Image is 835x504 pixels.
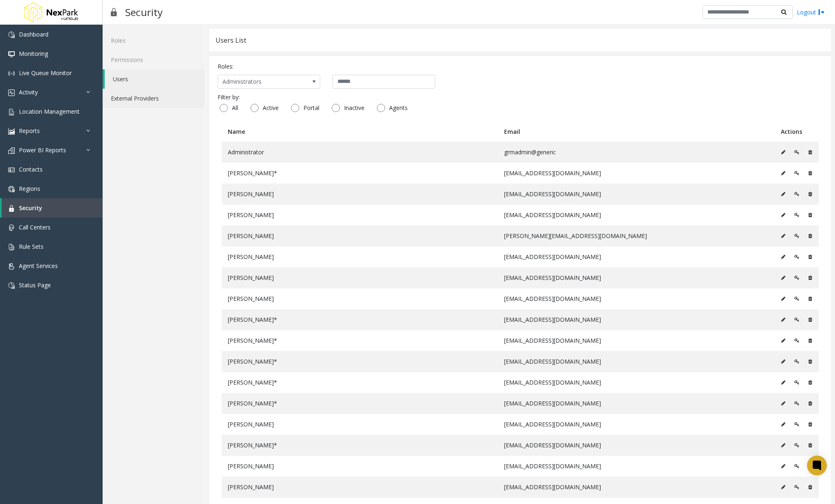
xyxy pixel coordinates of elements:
[220,104,228,112] input: All
[498,204,774,225] td: [EMAIL_ADDRESS][DOMAIN_NAME]
[222,163,498,183] td: [PERSON_NAME]*
[498,477,774,497] td: [EMAIL_ADDRESS][DOMAIN_NAME]
[8,282,15,289] img: 'icon'
[228,104,242,112] span: All
[498,414,774,435] td: [EMAIL_ADDRESS][DOMAIN_NAME]
[222,288,498,309] td: [PERSON_NAME]
[8,205,15,212] img: 'icon'
[218,75,299,88] span: Administrators
[19,185,40,192] span: Regions
[818,8,825,16] img: logout
[775,121,819,142] th: Actions
[19,281,51,289] span: Status Page
[19,223,50,231] span: Call Centers
[222,183,498,204] td: [PERSON_NAME]
[19,165,43,173] span: Contacts
[103,89,205,108] a: External Providers
[498,372,774,393] td: [EMAIL_ADDRESS][DOMAIN_NAME]
[498,163,774,183] td: [EMAIL_ADDRESS][DOMAIN_NAME]
[222,267,498,288] td: [PERSON_NAME]
[498,246,774,267] td: [EMAIL_ADDRESS][DOMAIN_NAME]
[222,309,498,330] td: [PERSON_NAME]*
[332,104,340,112] input: Inactive
[103,50,205,69] a: Permissions
[222,372,498,393] td: [PERSON_NAME]*
[498,121,774,142] th: Email
[340,104,369,112] span: Inactive
[8,147,15,154] img: 'icon'
[222,225,498,246] td: [PERSON_NAME]
[222,121,498,142] th: Name
[222,330,498,351] td: [PERSON_NAME]*
[8,244,15,250] img: 'icon'
[385,104,412,112] span: Agents
[498,267,774,288] td: [EMAIL_ADDRESS][DOMAIN_NAME]
[218,93,823,101] div: Filter by:
[498,393,774,414] td: [EMAIL_ADDRESS][DOMAIN_NAME]
[222,246,498,267] td: [PERSON_NAME]
[498,456,774,477] td: [EMAIL_ADDRESS][DOMAIN_NAME]
[8,51,15,57] img: 'icon'
[222,142,498,163] td: Administrator
[222,477,498,497] td: [PERSON_NAME]
[291,104,299,112] input: Portal
[222,435,498,456] td: [PERSON_NAME]*
[8,186,15,192] img: 'icon'
[498,435,774,456] td: [EMAIL_ADDRESS][DOMAIN_NAME]
[797,8,825,16] a: Logout
[111,2,117,22] img: pageIcon
[216,35,246,46] div: Users List
[218,62,823,71] div: Roles:
[8,225,15,231] img: 'icon'
[2,198,103,218] a: Security
[19,146,66,154] span: Power BI Reports
[105,69,205,89] a: Users
[19,262,58,270] span: Agent Services
[250,104,259,112] input: Active
[222,393,498,414] td: [PERSON_NAME]*
[19,127,40,135] span: Reports
[498,330,774,351] td: [EMAIL_ADDRESS][DOMAIN_NAME]
[19,88,38,96] span: Activity
[8,70,15,77] img: 'icon'
[8,89,15,96] img: 'icon'
[498,225,774,246] td: [PERSON_NAME][EMAIL_ADDRESS][DOMAIN_NAME]
[498,351,774,372] td: [EMAIL_ADDRESS][DOMAIN_NAME]
[377,104,385,112] input: Agents
[8,32,15,38] img: 'icon'
[498,288,774,309] td: [EMAIL_ADDRESS][DOMAIN_NAME]
[19,243,44,250] span: Rule Sets
[8,109,15,115] img: 'icon'
[498,142,774,163] td: grmadmin@generic
[222,414,498,435] td: [PERSON_NAME]
[498,183,774,204] td: [EMAIL_ADDRESS][DOMAIN_NAME]
[19,69,72,77] span: Live Queue Monitor
[222,456,498,477] td: [PERSON_NAME]
[19,108,80,115] span: Location Management
[8,263,15,270] img: 'icon'
[103,31,205,50] a: Roles
[19,204,42,212] span: Security
[8,128,15,135] img: 'icon'
[222,351,498,372] td: [PERSON_NAME]*
[19,30,48,38] span: Dashboard
[19,50,48,57] span: Monitoring
[498,309,774,330] td: [EMAIL_ADDRESS][DOMAIN_NAME]
[299,104,323,112] span: Portal
[259,104,283,112] span: Active
[222,204,498,225] td: [PERSON_NAME]
[121,2,167,22] h3: Security
[8,167,15,173] img: 'icon'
